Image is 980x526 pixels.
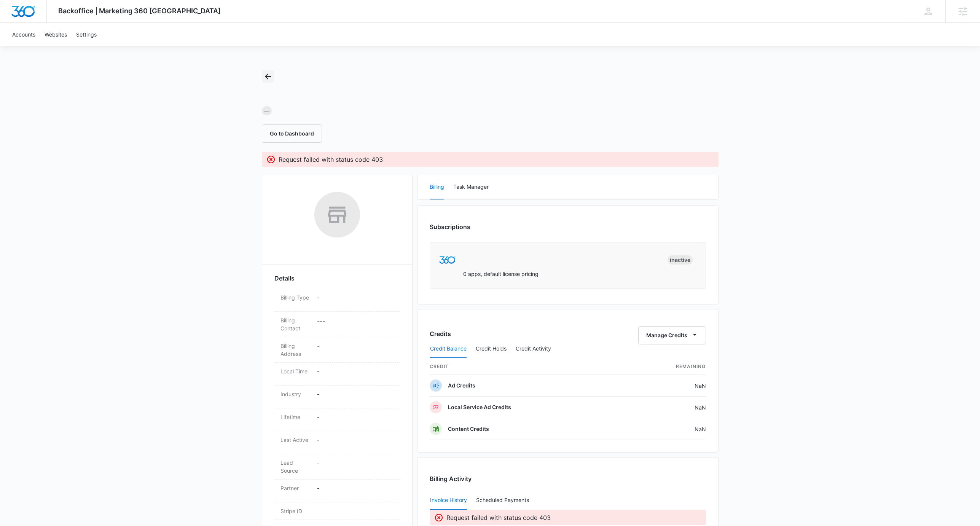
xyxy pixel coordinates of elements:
[516,340,551,358] button: Credit Activity
[40,23,72,46] a: Websites
[274,274,295,283] span: Details
[280,459,311,475] dt: Lead Source
[625,397,706,418] td: NaN
[274,312,400,337] div: Billing Contact---
[638,326,706,344] button: Manage Credits
[280,316,311,332] dt: Billing Contact
[274,454,400,480] div: Lead Source-
[274,289,400,312] div: Billing Type-
[430,359,625,375] th: credit
[463,270,539,278] p: 0 apps, default license pricing
[430,340,467,358] button: Credit Balance
[317,436,394,444] p: -
[476,497,532,503] div: Scheduled Payments
[262,70,274,83] button: Back
[280,507,311,515] dt: Stripe ID
[317,367,394,375] p: -
[317,293,394,301] p: -
[274,502,400,520] div: Stripe ID
[439,256,456,264] img: marketing360Logo
[72,23,101,46] a: Settings
[448,403,511,411] p: Local Service Ad Credits
[430,222,470,231] h3: Subscriptions
[430,329,451,338] h3: Credits
[446,513,551,522] p: Request failed with status code 403
[58,7,221,15] span: Backoffice | Marketing 360 [GEOGRAPHIC_DATA]
[430,474,706,483] h3: Billing Activity
[274,386,400,408] div: Industry-
[274,408,400,431] div: Lifetime-
[453,175,489,199] button: Task Manager
[274,431,400,454] div: Last Active-
[262,124,322,143] button: Go to Dashboard
[317,484,394,492] p: -
[625,359,706,375] th: Remaining
[280,390,311,398] dt: Industry
[448,382,475,389] p: Ad Credits
[280,367,311,375] dt: Local Time
[625,418,706,440] td: NaN
[8,23,40,46] a: Accounts
[274,337,400,363] div: Billing Address-
[430,175,444,199] button: Billing
[317,413,394,421] p: -
[317,342,394,358] dd: -
[476,340,507,358] button: Credit Holds
[262,106,272,115] div: —
[430,491,467,510] button: Invoice History
[668,255,693,265] div: INACTIVE
[317,459,394,467] p: -
[274,480,400,502] div: Partner-
[448,425,489,433] p: Content Credits
[280,436,311,444] dt: Last Active
[280,484,311,492] dt: Partner
[280,293,311,301] dt: Billing Type
[279,155,383,164] p: Request failed with status code 403
[280,413,311,421] dt: Lifetime
[317,316,394,332] dd: - - -
[317,390,394,398] p: -
[274,363,400,386] div: Local Time-
[625,375,706,397] td: NaN
[280,342,311,358] dt: Billing Address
